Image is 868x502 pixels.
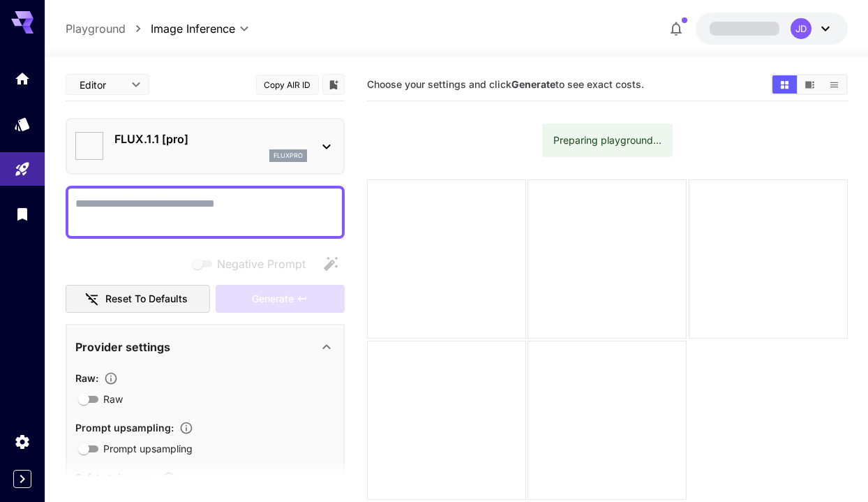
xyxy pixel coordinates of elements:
nav: breadcrumb [66,20,151,37]
button: Controls the level of post-processing applied to generated images. [98,371,124,385]
p: Provider settings [75,339,170,355]
span: Image Inference [151,20,235,37]
div: JD [791,18,811,39]
div: Settings [14,433,31,450]
div: Models [14,115,31,133]
span: Raw : [75,372,98,384]
a: Playground [66,20,126,37]
button: Copy AIR ID [256,75,319,95]
div: Preparing playground... [553,128,661,153]
div: Library [14,205,31,223]
button: Show media in video view [798,75,822,94]
button: JD [696,13,848,45]
button: Expand sidebar [13,470,31,488]
button: Enables automatic enhancement and expansion of the input prompt to improve generation quality and... [174,421,199,435]
span: Editor [80,77,123,92]
button: Show media in grid view [772,75,797,94]
span: Negative Prompt [217,256,306,272]
p: FLUX.1.1 [pro] [114,131,307,147]
span: Raw [103,392,123,406]
div: Provider settings [75,330,335,364]
b: Generate [511,78,555,90]
div: Playground [14,161,31,178]
span: Prompt upsampling : [75,422,174,434]
button: Show media in list view [822,75,846,94]
div: Show media in grid viewShow media in video viewShow media in list view [771,74,848,95]
p: fluxpro [274,151,303,161]
button: Add to library [327,76,340,93]
span: Choose your settings and click to see exact costs. [367,78,644,90]
button: Reset to defaults [66,285,211,313]
span: Negative prompts are not compatible with the selected model. [189,255,317,272]
div: Home [14,70,31,87]
span: Prompt upsampling [103,441,193,456]
div: FLUX.1.1 [pro]fluxpro [75,125,335,168]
